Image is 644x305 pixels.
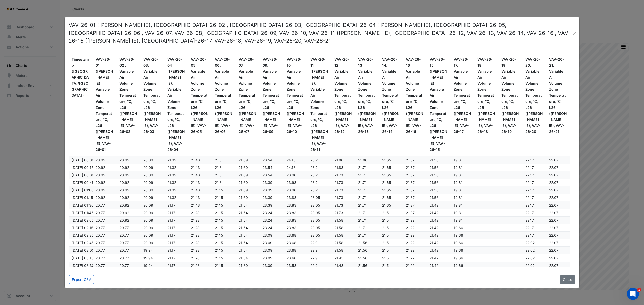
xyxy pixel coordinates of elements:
[143,173,153,177] span: 20.09
[212,53,236,156] datatable-header-cell: VAV-26-06 , Variable Air Volume Zone Temperature, °C, L26 (NABERS IE), VAV-26-06
[525,165,534,170] span: 22.17
[406,158,415,162] span: 21.37
[96,180,105,185] span: 20.92
[287,57,304,134] span: VAV-26-10, Variable Air Volume Zone Temperature, °C, L26 ([PERSON_NAME] IE), VAV-26-10
[310,57,328,152] span: VAV-26-11 ([PERSON_NAME] IE), Variable Air Volume Zone Temperature, °C, L26 ([PERSON_NAME] IE), V...
[549,203,558,207] span: 22.07
[287,158,296,162] span: 24.13
[96,158,105,162] span: 20.92
[454,226,463,230] span: 19.66
[143,256,153,260] span: 19.94
[96,241,105,245] span: 20.77
[263,218,272,222] span: 23.24
[119,188,129,192] span: 20.92
[143,158,153,162] span: 20.09
[379,53,403,156] datatable-header-cell: VAV-26-14, Variable Air Volume Zone Temperature, °C, L26 (NABERS IE), VAV-26-14
[310,203,320,207] span: 23.05
[72,241,94,245] span: 12/08/2024 02:45
[167,241,175,245] span: 21.17
[143,226,153,230] span: 20.09
[119,180,129,185] span: 20.92
[334,188,343,192] span: 21.73
[382,211,389,215] span: 21.5
[358,165,367,170] span: 21.71
[143,248,153,252] span: 19.94
[119,218,129,222] span: 20.92
[167,165,176,170] span: 21.32
[191,241,200,245] span: 21.28
[263,248,272,252] span: 23.09
[310,158,318,162] span: 23.2
[549,188,558,192] span: 22.07
[239,203,248,207] span: 21.54
[143,195,153,200] span: 20.09
[430,241,438,245] span: 21.42
[454,195,463,200] span: 19.81
[143,203,153,207] span: 20.09
[549,158,558,162] span: 22.07
[260,53,284,156] datatable-header-cell: VAV-26-09, Variable Air Volume Zone Temperature, °C, L26 (NABERS IE), VAV-26-09
[143,233,153,237] span: 20.09
[119,165,129,170] span: 20.92
[310,180,318,185] span: 23.2
[549,233,558,237] span: 22.07
[167,233,175,237] span: 21.17
[430,226,438,230] span: 21.42
[382,218,389,222] span: 21.5
[549,218,558,222] span: 22.07
[287,203,296,207] span: 23.83
[406,241,414,245] span: 21.22
[454,248,463,252] span: 19.66
[382,248,389,252] span: 21.5
[287,211,296,215] span: 23.83
[454,180,463,185] span: 19.81
[284,53,307,156] datatable-header-cell: VAV-26-10, Variable Air Volume Zone Temperature, °C, L26 (NABERS IE), VAV-26-10
[167,180,176,185] span: 21.32
[334,165,343,170] span: 21.88
[239,211,248,215] span: 21.54
[498,53,522,156] datatable-header-cell: VAV-26-19, Variable Air Volume Zone Temperature, °C, L26 (NABERS IE), VAV-26-19
[287,165,296,170] span: 24.13
[358,218,367,222] span: 21.71
[263,211,272,215] span: 23.24
[215,195,223,200] span: 21.15
[334,241,343,245] span: 21.58
[287,218,296,222] span: 23.83
[215,218,223,222] span: 21.15
[382,241,389,245] span: 21.5
[191,57,208,134] span: VAV-26-05, Variable Air Volume Zone Temperature, °C, L26 ([PERSON_NAME] IE), VAV-26-05
[310,248,318,252] span: 22.9
[549,248,558,252] span: 22.07
[525,180,534,185] span: 22.17
[454,188,463,192] span: 19.81
[549,226,558,230] span: 22.07
[334,248,343,252] span: 21.58
[522,53,546,156] datatable-header-cell: VAV-26-20, Variable Air Volume Zone Temperature, °C, L26 (NABERS IE), VAV-26-20
[119,233,129,237] span: 20.77
[191,188,200,192] span: 21.43
[72,248,94,252] span: 12/08/2024 03:00
[307,53,331,156] datatable-header-cell: VAV-26-11 (NABERS IE), Variable Air Volume Zone Temperature, °C, L26 (NABERS IE), VAV-26-11
[69,275,94,284] button: Export CSV
[143,218,153,222] span: 20.09
[406,165,415,170] span: 21.37
[191,180,200,185] span: 21.43
[382,226,389,230] span: 21.5
[454,158,463,162] span: 19.81
[310,165,318,170] span: 23.2
[310,218,320,222] span: 23.05
[72,195,93,200] span: 12/08/2024 01:15
[239,241,248,245] span: 21.54
[119,158,129,162] span: 20.92
[96,211,105,215] span: 20.77
[334,203,343,207] span: 21.73
[96,248,105,252] span: 20.77
[406,226,414,230] span: 21.22
[358,180,367,185] span: 21.71
[119,195,129,200] span: 20.92
[167,57,185,152] span: VAV-26-04 ([PERSON_NAME] IE), Variable Air Volume Zone Temperature, °C, L26 ([PERSON_NAME] IE), V...
[525,173,534,177] span: 22.17
[143,241,153,245] span: 20.09
[239,165,248,170] span: 21.69
[430,57,447,152] span: VAV-26-15 ([PERSON_NAME] IE), Variable Air Volume Zone Temperature, °C, L26 ([PERSON_NAME] IE), V...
